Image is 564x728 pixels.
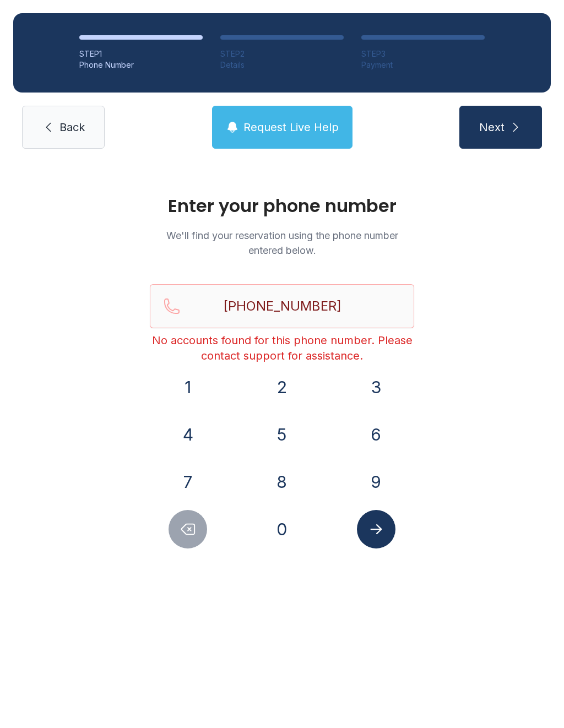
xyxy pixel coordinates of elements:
[169,368,207,406] button: 1
[79,48,203,59] div: STEP 1
[263,510,301,548] button: 0
[220,48,344,59] div: STEP 2
[150,284,414,328] input: Reservation phone number
[59,119,85,135] span: Back
[361,48,485,59] div: STEP 3
[169,510,207,548] button: Delete number
[169,463,207,501] button: 7
[169,415,207,454] button: 4
[220,59,344,70] div: Details
[357,463,395,501] button: 9
[357,415,395,454] button: 6
[263,415,301,454] button: 5
[479,119,505,135] span: Next
[357,368,395,406] button: 3
[150,228,414,258] p: We'll find your reservation using the phone number entered below.
[263,463,301,501] button: 8
[150,333,414,363] div: No accounts found for this phone number. Please contact support for assistance.
[263,368,301,406] button: 2
[243,119,339,135] span: Request Live Help
[357,510,395,548] button: Submit lookup form
[79,59,203,70] div: Phone Number
[150,197,414,215] h1: Enter your phone number
[361,59,485,70] div: Payment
